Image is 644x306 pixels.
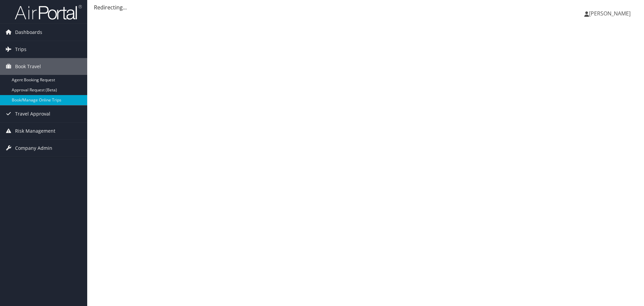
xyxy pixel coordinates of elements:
[584,3,637,24] a: [PERSON_NAME]
[15,58,41,75] span: Book Travel
[15,4,82,20] img: airportal-logo.png
[15,24,42,41] span: Dashboards
[15,140,52,157] span: Company Admin
[15,41,26,58] span: Trips
[94,3,637,11] div: Redirecting...
[589,10,631,17] span: [PERSON_NAME]
[15,105,50,122] span: Travel Approval
[15,123,55,139] span: Risk Management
